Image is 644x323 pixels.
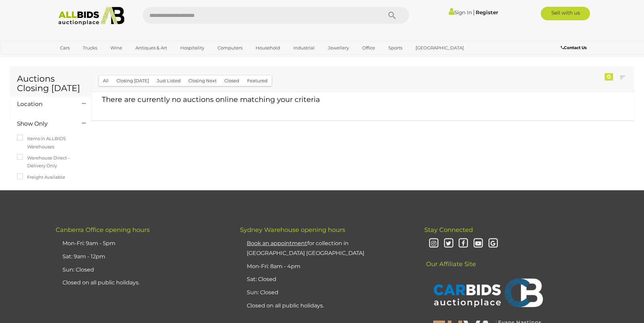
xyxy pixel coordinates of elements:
[247,240,307,246] u: Book an appointment
[324,42,353,53] a: Jewellery
[424,250,476,268] span: Our Affiliate Site
[245,273,407,286] li: Sat: Closed
[561,44,588,51] a: Contact Us
[243,76,272,86] button: Featured
[245,260,407,273] li: Mon-Fri: 8am - 4pm
[245,299,407,313] li: Closed on all public holidays.
[375,7,409,24] button: Search
[61,237,223,250] li: Mon-Fri: 9am - 5pm
[56,42,74,53] a: Cars
[358,42,380,53] a: Office
[17,101,72,107] h4: Location
[106,42,127,53] a: Wine
[17,121,72,127] h4: Show Only
[184,76,221,86] button: Closing Next
[245,286,407,299] li: Sun: Closed
[17,154,85,170] label: Warehouse Direct - Delivery Only
[99,76,113,86] button: All
[56,226,150,234] span: Canberra Office opening hours
[55,7,128,25] img: Allbids.com.au
[176,42,209,53] a: Hospitality
[251,42,284,53] a: Household
[61,250,223,263] li: Sat: 9am - 12pm
[429,271,545,316] img: CARBIDS Auctionplace
[605,73,613,81] div: 0
[220,76,243,86] button: Closed
[476,9,498,16] a: Register
[472,238,484,250] i: Youtube
[473,8,475,16] span: |
[384,42,407,53] a: Sports
[213,42,247,53] a: Computers
[102,95,320,104] span: There are currently no auctions online matching your criteria
[487,238,499,250] i: Google
[561,45,587,50] b: Contact Us
[61,263,223,277] li: Sun: Closed
[240,226,345,234] span: Sydney Warehouse opening hours
[247,240,364,256] a: Book an appointmentfor collection in [GEOGRAPHIC_DATA] [GEOGRAPHIC_DATA]
[428,238,440,250] i: Instagram
[411,42,468,53] a: [GEOGRAPHIC_DATA]
[289,42,319,53] a: Industrial
[153,76,185,86] button: Just Listed
[449,9,472,16] a: Sign In
[457,238,469,250] i: Facebook
[131,42,171,53] a: Antiques & Art
[61,276,223,289] li: Closed on all public holidays.
[424,226,473,234] span: Stay Connected
[78,42,102,53] a: Trucks
[17,173,65,181] label: Freight Available
[541,7,590,20] a: Sell with us
[112,76,153,86] button: Closing [DATE]
[17,135,85,151] label: Items in ALLBIDS Warehouses
[443,238,455,250] i: Twitter
[17,74,85,93] h1: Auctions Closing [DATE]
